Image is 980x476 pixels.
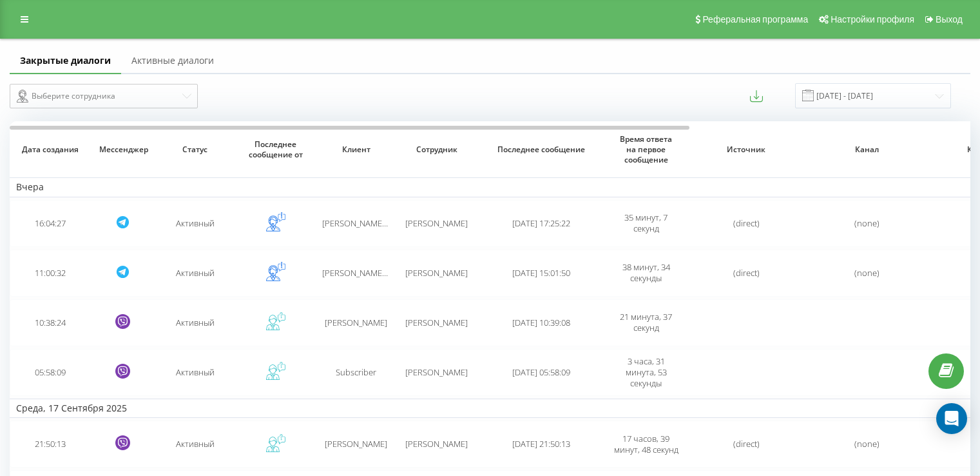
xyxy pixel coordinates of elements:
[831,14,914,25] span: Настройки профиля
[512,438,570,450] span: [DATE] 21:50:13
[606,200,686,247] td: 35 минут, 7 секунд
[615,134,677,164] span: Время ответа на первое сообщение
[99,144,146,155] span: Мессенджер
[854,438,879,450] span: (none)
[10,349,90,396] td: 05:58:09
[155,349,235,396] td: Активный
[155,421,235,468] td: Активный
[405,366,468,378] span: [PERSON_NAME]
[733,438,760,450] span: (direct)
[854,267,879,279] span: (none)
[10,200,90,247] td: 16:04:27
[606,421,686,468] td: 17 часов, 39 минут, 48 секунд
[512,366,570,378] span: [DATE] 05:58:09
[854,217,879,229] span: (none)
[818,144,915,155] span: Канал
[322,217,447,229] span: [PERSON_NAME] (@lovelyritahey)
[325,144,387,155] span: Клиент
[322,267,463,279] span: [PERSON_NAME] (@TatyanaLubivaya)
[155,299,235,346] td: Активный
[512,267,570,279] span: [DATE] 15:01:50
[406,144,467,155] span: Сотрудник
[10,299,90,346] td: 10:38:24
[325,317,387,328] span: [PERSON_NAME]
[245,139,306,159] span: Последнее сообщение от
[702,14,808,25] span: Реферальная программа
[606,250,686,297] td: 38 минут, 34 секунды
[733,267,760,279] span: (direct)
[121,48,224,74] a: Активные диалоги
[512,217,570,229] span: [DATE] 17:25:22
[19,144,81,155] span: Дата создания
[606,349,686,396] td: 3 часа, 31 минута, 53 секунды
[115,314,130,329] svg: Viber
[10,48,121,74] a: Закрытые диалоги
[405,317,468,328] span: [PERSON_NAME]
[750,90,763,103] button: Экспортировать сообщения
[164,144,226,155] span: Статус
[405,267,468,279] span: [PERSON_NAME]
[155,250,235,297] td: Активный
[336,366,376,378] span: Subscriber
[10,250,90,297] td: 11:00:32
[936,403,967,434] div: Open Intercom Messenger
[10,421,90,468] td: 21:50:13
[325,438,387,450] span: [PERSON_NAME]
[155,200,235,247] td: Активный
[698,144,794,155] span: Источник
[936,14,963,25] span: Выход
[606,299,686,346] td: 21 минута, 37 секунд
[489,144,593,155] span: Последнее сообщение
[405,438,468,450] span: [PERSON_NAME]
[405,217,468,229] span: [PERSON_NAME]
[733,217,760,229] span: (direct)
[17,88,180,104] div: Выберите сотрудника
[115,364,130,379] svg: Viber
[115,435,130,450] svg: Viber
[512,317,570,328] span: [DATE] 10:39:08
